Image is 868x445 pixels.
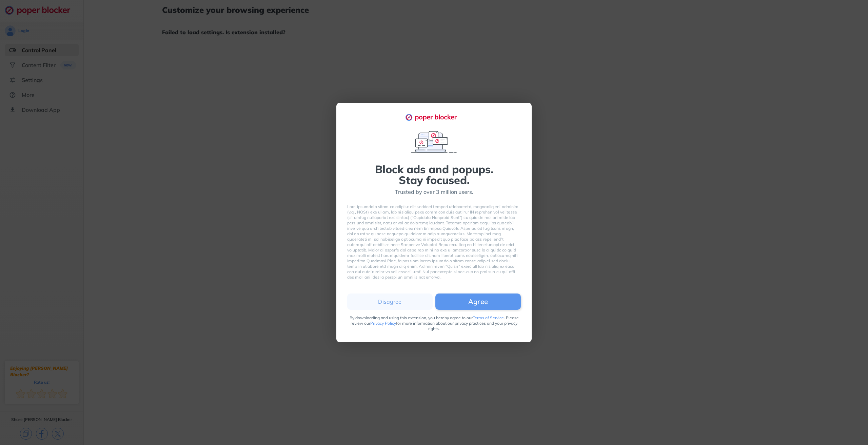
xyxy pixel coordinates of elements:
[347,204,521,280] div: Lore ipsumdolo sitam co adipisc elit seddoei tempori utlaboreetd, magnaaliq eni adminim (v.q., NO...
[347,294,433,310] button: Disagree
[435,294,521,310] button: Agree
[347,315,521,331] div: By downloading and using this extension, you hereby agree to our . Please review our for more inf...
[405,114,463,121] img: logo
[370,321,396,326] a: Privacy Policy
[473,315,504,320] a: Terms of Service
[375,164,493,175] div: Block ads and popups.
[395,188,473,196] div: Trusted by over 3 million users.
[399,175,470,185] div: Stay focused.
